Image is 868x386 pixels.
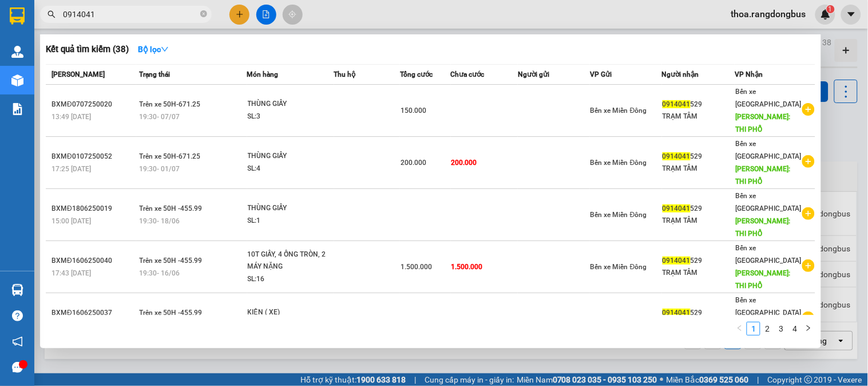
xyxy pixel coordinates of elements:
[735,244,801,265] span: Bến xe [GEOGRAPHIC_DATA]
[139,309,202,317] span: Trên xe 50H -455.99
[139,100,200,108] span: Trên xe 50H-671.25
[662,70,699,78] span: Người nhận
[747,322,760,335] a: 1
[802,207,815,220] span: plus-circle
[12,336,23,347] span: notification
[139,217,180,225] span: 19:30 - 18/06
[590,211,647,219] span: Bến xe Miền Đông
[735,192,801,212] span: Bến xe [GEOGRAPHIC_DATA]
[51,165,91,173] span: 17:25 [DATE]
[11,103,23,115] img: solution-icon
[761,322,774,335] a: 2
[802,259,815,272] span: plus-circle
[774,322,788,336] li: 3
[400,70,433,78] span: Tổng cước
[451,159,477,167] span: 200.000
[247,70,279,78] span: Món hàng
[51,269,91,277] span: 17:43 [DATE]
[735,70,763,78] span: VP Nhận
[451,263,483,271] span: 1.500.000
[12,310,23,321] span: question-circle
[51,151,136,163] div: BXMĐ0107250052
[788,322,802,336] li: 4
[139,269,180,277] span: 19:30 - 16/06
[735,269,790,290] span: [PERSON_NAME]: THI PHỔ
[139,204,202,212] span: Trên xe 50H -455.99
[590,159,647,167] span: Bến xe Miền Đông
[47,10,56,18] span: search
[51,70,105,78] span: [PERSON_NAME]
[663,309,691,317] span: 0914041
[663,255,734,267] div: 529
[139,113,180,121] span: 19:30 - 07/07
[663,99,734,111] div: 529
[802,322,815,336] button: right
[451,70,485,78] span: Chưa cước
[663,152,691,160] span: 0914041
[248,163,334,175] div: SL: 4
[747,322,760,336] li: 1
[139,70,170,78] span: Trạng thái
[51,307,136,319] div: BXMĐ1606250037
[736,325,743,332] span: left
[51,217,91,225] span: 15:00 [DATE]
[129,40,178,58] button: Bộ lọcdown
[663,111,734,123] div: TRẠM TÂM
[248,249,334,273] div: 10T GIẤY, 4 ỐNG TRÒN, 2 MÁY NẶNG
[248,111,334,123] div: SL: 3
[802,103,815,116] span: plus-circle
[663,267,734,279] div: TRẠM TÂM
[802,155,815,168] span: plus-circle
[590,70,612,78] span: VP Gửi
[11,74,23,86] img: warehouse-icon
[663,307,734,319] div: 529
[334,70,356,78] span: Thu hộ
[11,284,23,296] img: warehouse-icon
[735,140,801,160] span: Bến xe [GEOGRAPHIC_DATA]
[161,45,169,53] span: down
[733,322,747,336] button: left
[200,10,207,17] span: close-circle
[663,215,734,227] div: TRẠM TÂM
[139,165,180,173] span: 19:30 - 01/07
[663,163,734,175] div: TRẠM TÂM
[248,202,334,215] div: THÙNG GIẤY
[401,107,426,115] span: 150.000
[518,70,549,78] span: Người gửi
[735,113,790,133] span: [PERSON_NAME]: THI PHỔ
[51,255,136,267] div: BXMĐ1606250040
[12,362,23,373] span: message
[663,100,691,108] span: 0914041
[733,322,747,336] li: Previous Page
[788,322,801,335] a: 4
[139,152,200,160] span: Trên xe 50H-671.25
[248,215,334,227] div: SL: 1
[802,312,815,324] span: plus-circle
[46,44,129,56] h3: Kết quả tìm kiếm ( 38 )
[590,107,647,115] span: Bến xe Miền Đông
[138,45,169,54] strong: Bộ lọc
[663,151,734,163] div: 529
[735,165,790,186] span: [PERSON_NAME]: THI PHỔ
[590,263,647,271] span: Bến xe Miền Đông
[51,203,136,215] div: BXMĐ1806250019
[10,7,25,25] img: logo-vxr
[11,46,23,58] img: warehouse-icon
[51,99,136,111] div: BXMĐ0707250020
[805,325,812,332] span: right
[248,306,334,319] div: KIỆN ( XE)
[735,88,801,108] span: Bến xe [GEOGRAPHIC_DATA]
[248,150,334,163] div: THÙNG GIẤY
[590,315,647,323] span: Bến xe Miền Đông
[200,9,207,20] span: close-circle
[802,322,815,336] li: Next Page
[663,204,691,212] span: 0914041
[663,257,691,265] span: 0914041
[248,273,334,286] div: SL: 16
[735,296,801,317] span: Bến xe [GEOGRAPHIC_DATA]
[663,203,734,215] div: 529
[401,263,432,271] span: 1.500.000
[63,8,198,21] input: Tìm tên, số ĐT hoặc mã đơn
[139,257,202,265] span: Trên xe 50H -455.99
[775,322,787,335] a: 3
